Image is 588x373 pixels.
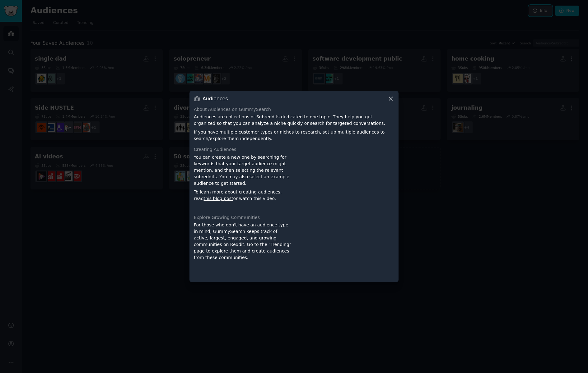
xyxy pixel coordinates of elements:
p: If you have multiple customer types or niches to research, set up multiple audiences to search/ex... [194,129,394,142]
iframe: YouTube video player [296,154,394,210]
h3: Audiences [203,95,228,102]
p: Audiences are collections of Subreddits dedicated to one topic. They help you get organized so th... [194,114,394,127]
a: this blog post [204,196,233,201]
iframe: YouTube video player [296,222,394,278]
div: For those who don't have an audience type in mind, GummySearch keeps track of active, largest, en... [194,222,292,278]
div: Creating Audiences [194,146,394,153]
div: Explore Growing Communities [194,214,394,221]
p: You can create a new one by searching for keywords that your target audience might mention, and t... [194,154,292,187]
p: To learn more about creating audiences, read or watch this video. [194,189,292,202]
div: About Audiences on GummySearch [194,106,394,113]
